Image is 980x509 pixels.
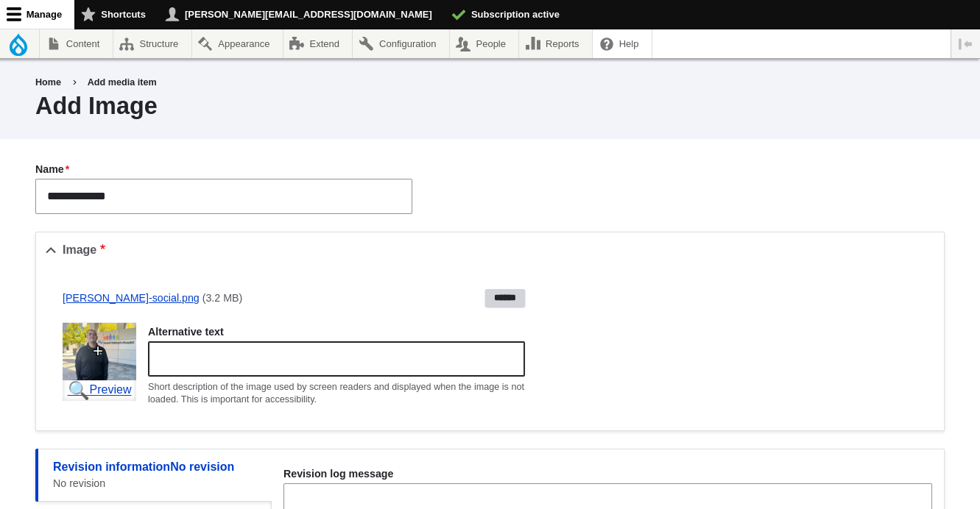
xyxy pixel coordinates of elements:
span: No revision [53,476,263,491]
a: Help [593,29,652,58]
a: Add media item [88,77,157,88]
a: Structure [113,29,191,58]
strong: Revision informationNo revision [53,460,234,473]
a: People [450,29,519,58]
a: [PERSON_NAME]-social.png [63,292,200,304]
div: Short description of the image used by screen readers and displayed when the image is not loaded.... [148,381,525,406]
button: Vertical orientation [951,29,980,58]
label: Alternative text [148,325,224,338]
label: Name [35,163,71,176]
summary: Image [36,232,944,268]
a: Extend [283,29,353,58]
label: Revision log message [283,467,393,480]
a: Reports [519,29,592,58]
span: (3.2 MB) [202,292,243,304]
h1: Add Image [35,90,158,121]
a: Preview [63,380,136,401]
a: Configuration [353,29,448,58]
a: Revision informationNo revisionNo revision [35,449,272,501]
a: Appearance [192,29,283,58]
a: Content [40,29,113,58]
a: Home [35,77,61,88]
